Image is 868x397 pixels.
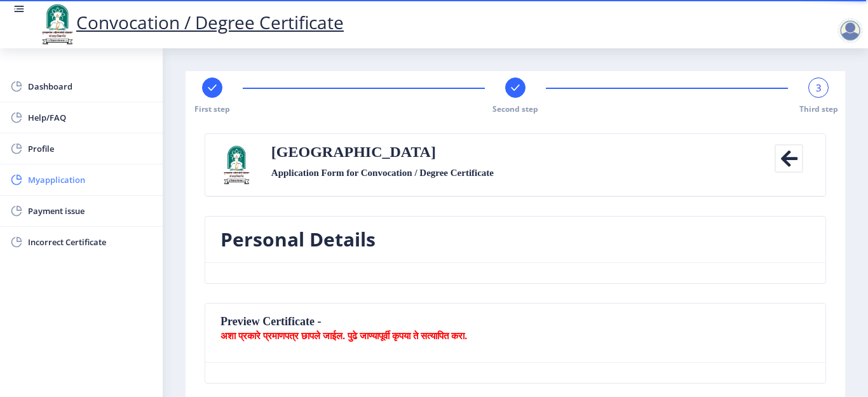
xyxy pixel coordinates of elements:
span: Third step [799,104,838,114]
label: Application Form for Convocation / Degree Certificate [271,165,494,180]
img: sulogo.png [220,144,252,185]
i: Back [775,144,803,173]
span: Second step [492,104,538,114]
span: 3 [816,81,822,94]
nb-card-header: Preview Certificate - [205,304,825,363]
a: Convocation / Degree Certificate [38,10,344,34]
span: Myapplication [28,172,153,187]
span: First step [194,104,230,114]
span: Profile [28,141,153,156]
img: logo [38,3,76,46]
h3: Personal Details [220,227,376,252]
span: Payment issue [28,203,153,219]
span: Incorrect Certificate [28,234,153,250]
b: अशा प्रकारे प्रमाणपत्र छापले जाईल. पुढे जाण्यापूर्वी कृपया ते सत्यापित करा. [220,329,467,342]
label: [GEOGRAPHIC_DATA] [271,144,436,159]
span: Dashboard [28,79,153,94]
span: Help/FAQ [28,110,153,125]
